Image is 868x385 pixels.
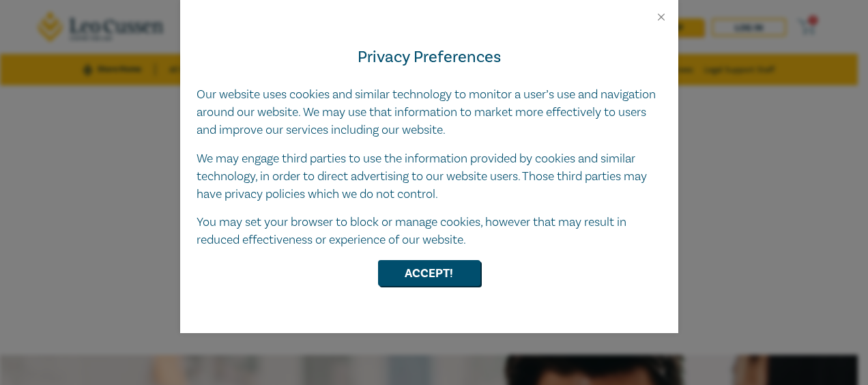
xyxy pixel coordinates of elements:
[197,86,662,139] p: Our website uses cookies and similar technology to monitor a user’s use and navigation around our...
[378,260,480,286] button: Accept!
[197,150,662,203] p: We may engage third parties to use the information provided by cookies and similar technology, in...
[197,45,662,70] h4: Privacy Preferences
[197,214,662,249] p: You may set your browser to block or manage cookies, however that may result in reduced effective...
[655,11,667,23] button: Close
